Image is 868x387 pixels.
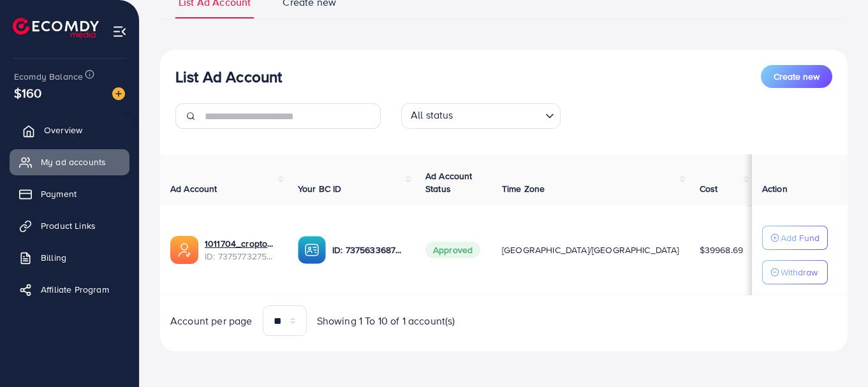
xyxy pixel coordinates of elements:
span: $39968.69 [700,244,743,256]
span: Ad Account Status [425,170,473,195]
span: My ad accounts [41,156,106,168]
a: Product Links [10,213,129,238]
span: Action [762,182,788,195]
span: Time Zone [502,182,545,195]
img: menu [112,24,127,39]
a: Overview [10,117,129,143]
span: Affiliate Program [41,283,109,296]
span: ID: 7375773275324071952 [205,250,277,263]
button: Create new [761,65,832,88]
span: Approved [425,242,480,258]
a: 1011704_croptop_1717306054760 [205,237,277,250]
button: Withdraw [762,260,828,284]
p: ID: 7375633687485890576 [332,242,405,258]
span: Cost [700,182,718,195]
span: Ad Account [170,182,217,195]
span: Product Links [41,219,96,232]
a: Affiliate Program [10,277,129,302]
div: Search for option [401,103,561,129]
span: $160 [14,84,42,102]
a: Payment [10,181,129,207]
img: ic-ba-acc.ded83a64.svg [298,236,326,264]
iframe: Chat [814,330,858,377]
h3: List Ad Account [175,68,282,86]
span: Your BC ID [298,182,342,195]
span: All status [408,105,456,126]
img: logo [13,18,99,38]
img: ic-ads-acc.e4c84228.svg [170,236,198,264]
a: Billing [10,245,129,270]
button: Add Fund [762,226,828,250]
div: <span class='underline'>1011704_croptop_1717306054760</span></br>7375773275324071952 [205,237,277,263]
input: Search for option [457,106,540,126]
a: My ad accounts [10,149,129,175]
span: Account per page [170,314,253,328]
span: [GEOGRAPHIC_DATA]/[GEOGRAPHIC_DATA] [502,244,679,256]
span: Billing [41,251,66,264]
span: Create new [774,70,820,83]
p: Add Fund [781,230,820,245]
p: Withdraw [781,265,818,280]
span: Payment [41,187,77,200]
span: Ecomdy Balance [14,70,83,83]
img: image [112,87,125,100]
span: Overview [44,124,82,136]
span: Showing 1 To 10 of 1 account(s) [317,314,455,328]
